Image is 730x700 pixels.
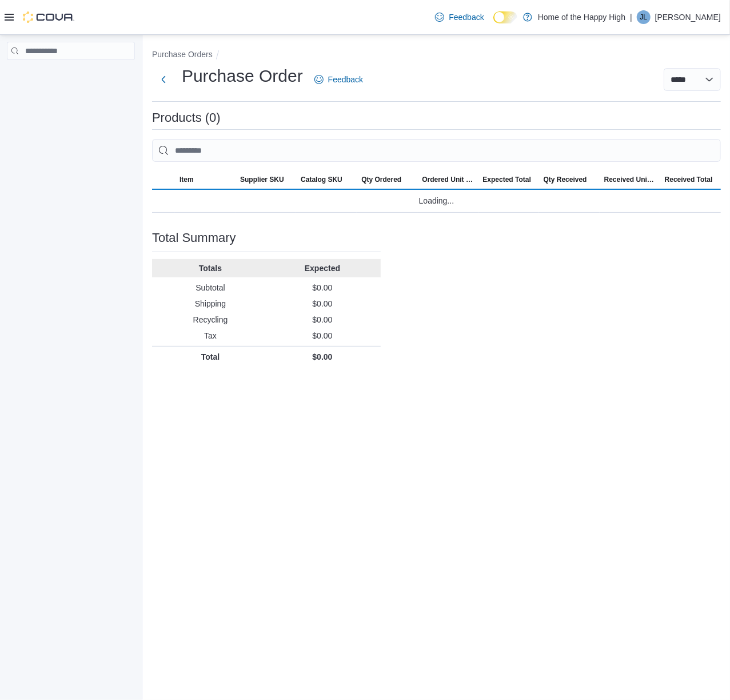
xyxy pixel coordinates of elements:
[7,62,135,90] nav: Complex example
[640,10,648,24] span: JL
[483,175,531,184] span: Expected Total
[179,175,194,184] span: Item
[157,330,264,341] p: Tax
[544,175,587,184] span: Qty Received
[23,11,74,23] img: Cova
[152,49,721,62] nav: An example of EuiBreadcrumbs
[269,262,376,274] p: Expected
[655,10,721,24] p: [PERSON_NAME]
[157,351,264,363] p: Total
[157,282,264,293] p: Subtotal
[152,111,221,125] h3: Products (0)
[637,10,651,24] div: Jesse Losee
[660,170,721,189] button: Received Total
[301,175,342,184] span: Catalog SKU
[269,314,376,325] p: $0.00
[157,262,264,274] p: Totals
[478,170,539,189] button: Expected Total
[269,282,376,293] p: $0.00
[152,231,236,245] h3: Total Summary
[240,175,284,184] span: Supplier SKU
[296,170,357,189] button: Catalog SKU
[269,351,376,363] p: $0.00
[182,65,303,87] h1: Purchase Order
[328,74,363,85] span: Feedback
[357,170,417,189] button: Qty Ordered
[600,170,660,189] button: Received Unit Cost
[310,68,368,91] a: Feedback
[175,170,236,189] button: Item
[417,170,478,189] button: Ordered Unit Cost
[449,11,484,23] span: Feedback
[422,175,473,184] span: Ordered Unit Cost
[269,330,376,341] p: $0.00
[493,11,517,23] input: Dark Mode
[236,170,296,189] button: Supplier SKU
[538,10,625,24] p: Home of the Happy High
[152,50,213,59] button: Purchase Orders
[157,298,264,309] p: Shipping
[152,68,175,91] button: Next
[419,194,454,208] span: Loading...
[269,298,376,309] p: $0.00
[630,10,632,24] p: |
[665,175,713,184] span: Received Total
[430,6,488,29] a: Feedback
[157,314,264,325] p: Recycling
[604,175,656,184] span: Received Unit Cost
[539,170,600,189] button: Qty Received
[361,175,401,184] span: Qty Ordered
